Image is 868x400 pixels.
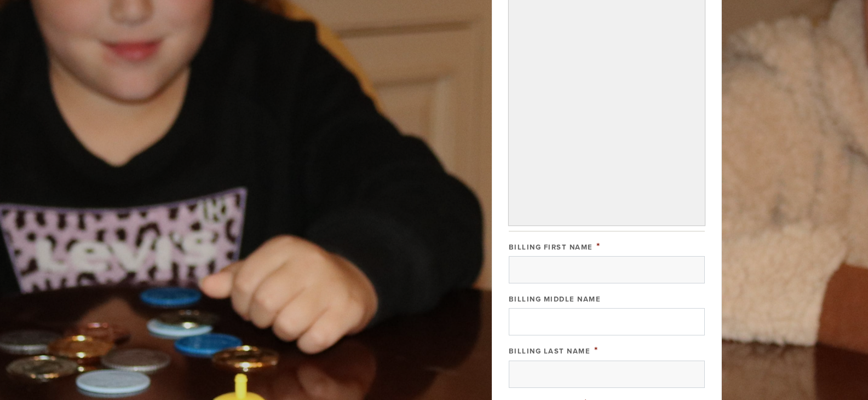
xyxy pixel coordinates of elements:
[509,295,601,304] label: Billing Middle Name
[596,240,601,252] span: This field is required.
[509,243,593,252] label: Billing First Name
[509,347,591,356] label: Billing Last Name
[594,344,599,356] span: This field is required.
